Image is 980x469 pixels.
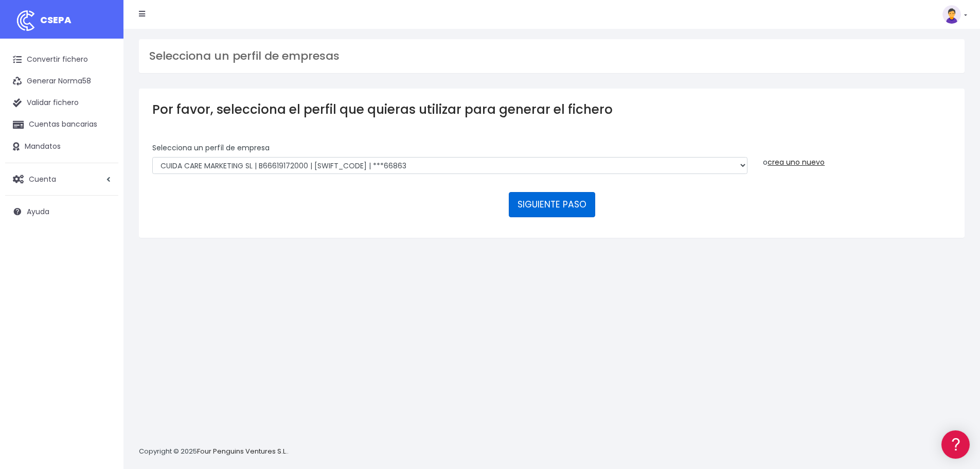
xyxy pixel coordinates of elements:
a: Cuenta [5,168,118,190]
a: crea uno nuevo [768,157,825,167]
span: Ayuda [27,206,49,217]
a: Generar Norma58 [5,71,118,92]
a: Mandatos [5,136,118,158]
h3: Por favor, selecciona el perfil que quieras utilizar para generar el fichero [152,102,951,117]
div: Convertir ficheros [10,114,195,124]
a: Cuentas bancarias [5,114,118,135]
div: Facturación [10,204,195,214]
a: Información general [10,88,195,103]
a: General [10,221,195,237]
button: Contáctanos [10,275,195,293]
a: API [10,263,195,279]
span: CSEPA [40,13,72,26]
a: Convertir fichero [5,49,118,71]
a: Four Penguins Ventures S.L. [197,446,287,456]
h3: Selecciona un perfil de empresas [149,49,954,63]
a: Validar fichero [5,92,118,114]
div: Información general [10,72,195,81]
img: logo [13,8,39,33]
a: Videotutoriales [10,162,195,178]
img: profile [942,5,961,24]
div: o [763,143,951,168]
p: Copyright © 2025 . [139,446,289,457]
div: Programadores [10,247,195,257]
span: Cuenta [29,173,56,184]
a: POWERED BY ENCHANT [141,297,198,306]
label: Selecciona un perfíl de empresa [152,143,270,153]
a: Perfiles de empresas [10,178,195,194]
a: Formatos [10,130,195,146]
button: SIGUIENTE PASO [509,192,595,217]
a: Ayuda [5,201,118,222]
a: Problemas habituales [10,146,195,162]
